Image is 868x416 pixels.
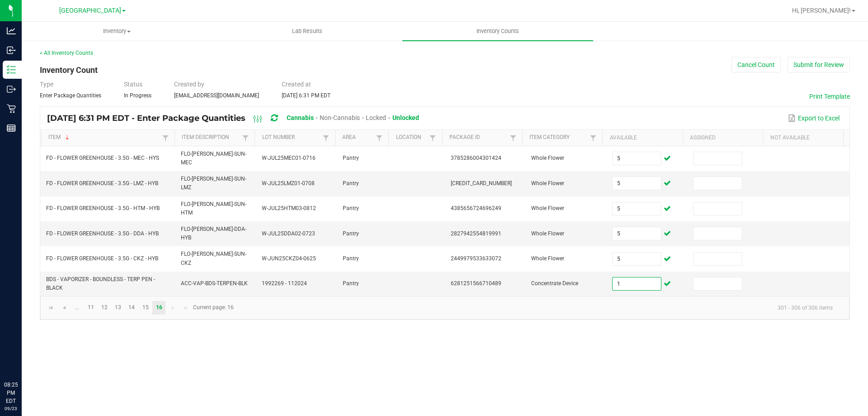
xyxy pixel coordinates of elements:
[262,180,315,186] span: W-JUL25LMZ01-0708
[59,7,121,14] span: [GEOGRAPHIC_DATA]
[396,134,428,141] a: LocationSortable
[46,230,159,237] span: FD - FLOWER GREENHOUSE - 3.5G - DDA - HYB
[22,27,212,35] span: Inventory
[451,180,512,186] span: [CREDIT_CARD_NUMBER]
[112,301,125,315] a: Page 13
[262,134,321,141] a: Lot NumberSortable
[262,280,307,287] span: 1992269 - 112024
[451,230,501,237] span: 2827942554819991
[427,132,438,143] a: Filter
[125,301,138,315] a: Page 14
[40,65,98,75] span: Inventory Count
[7,104,16,113] inline-svg: Retail
[809,92,850,101] button: Print Template
[181,201,246,216] span: FLO-[PERSON_NAME]-SUN-HTM
[240,132,251,143] a: Filter
[262,255,316,262] span: W-JUN25CKZ04-0625
[282,81,311,88] span: Created at
[392,114,419,121] span: Unlocked
[731,57,781,72] button: Cancel Count
[451,280,501,287] span: 6281251566710489
[84,301,97,315] a: Page 11
[46,255,158,262] span: FD - FLOWER GREENHOUSE - 3.5G - CKZ - HYB
[287,114,314,121] span: Cannabis
[7,65,16,74] inline-svg: Inventory
[402,22,593,41] a: Inventory Counts
[343,280,359,287] span: Pantry
[7,124,16,133] inline-svg: Reports
[174,81,204,88] span: Created by
[182,134,240,141] a: Item DescriptionSortable
[451,255,501,262] span: 2449979533633072
[529,134,588,141] a: Item CategorySortable
[47,110,426,127] div: [DATE] 6:31 PM EDT - Enter Package Quantities
[7,26,16,35] inline-svg: Analytics
[181,226,246,241] span: FLO-[PERSON_NAME]-DDA-HYB
[262,205,316,211] span: W-JUL25HTM03-0812
[451,205,501,211] span: 4385656724696249
[374,132,385,143] a: Filter
[531,255,564,262] span: Whole Flower
[181,251,246,266] span: FLO-[PERSON_NAME]-SUN-CKZ
[48,134,160,141] a: ItemSortable
[239,300,840,315] kendo-pager-info: 301 - 306 of 306 items
[343,205,359,211] span: Pantry
[343,230,359,237] span: Pantry
[57,301,71,315] a: Go to the previous page
[44,301,57,315] a: Go to the first page
[7,85,16,94] inline-svg: Outbound
[46,276,155,291] span: BDS - VAPORIZER - BOUNDLESS - TERP PEN - BLACK
[792,7,851,14] span: Hi, [PERSON_NAME]!
[152,301,165,315] a: Page 16
[343,255,359,262] span: Pantry
[262,230,315,237] span: W-JUL25DDA02-0723
[449,134,508,141] a: Package IdSortable
[22,22,212,41] a: Inventory
[174,92,259,99] span: [EMAIL_ADDRESS][DOMAIN_NAME]
[71,301,84,315] a: Page 10
[181,280,248,287] span: ACC-VAP-BDS-TERPEN-BLK
[4,405,18,412] p: 09/23
[464,27,531,35] span: Inventory Counts
[320,114,360,121] span: Non-Cannabis
[683,130,763,146] th: Assigned
[531,280,578,287] span: Concentrate Device
[139,301,152,315] a: Page 15
[343,180,359,186] span: Pantry
[7,46,16,55] inline-svg: Inbound
[531,180,564,186] span: Whole Flower
[282,92,330,99] span: [DATE] 6:31 PM EDT
[40,296,849,319] kendo-pager: Current page: 16
[280,27,335,35] span: Lab Results
[9,344,36,371] iframe: Resource center
[508,132,519,143] a: Filter
[181,151,246,166] span: FLO-[PERSON_NAME]-SUN-MEC
[366,114,386,121] span: Locked
[588,132,599,143] a: Filter
[46,155,159,161] span: FD - FLOWER GREENHOUSE - 3.5G - MEC - HYS
[786,110,842,126] button: Export to Excel
[342,134,374,141] a: AreaSortable
[46,205,160,211] span: FD - FLOWER GREENHOUSE - 3.5G - HTM - HYB
[40,92,101,99] span: Enter Package Quantities
[181,176,246,191] span: FLO-[PERSON_NAME]-SUN-LMZ
[98,301,111,315] a: Page 12
[61,304,68,311] span: Go to the previous page
[40,81,53,88] span: Type
[64,134,71,141] span: Sortable
[160,132,171,143] a: Filter
[531,205,564,211] span: Whole Flower
[40,50,93,56] a: < All Inventory Counts
[124,81,142,88] span: Status
[4,381,18,405] p: 08:25 PM EDT
[27,342,38,353] iframe: Resource center unread badge
[531,155,564,161] span: Whole Flower
[451,155,501,161] span: 3785286004301424
[343,155,359,161] span: Pantry
[531,230,564,237] span: Whole Flower
[46,180,158,186] span: FD - FLOWER GREENHOUSE - 3.5G - LMZ - HYB
[124,92,151,99] span: In Progress
[321,132,331,143] a: Filter
[602,130,682,146] th: Available
[262,155,316,161] span: W-JUL25MEC01-0716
